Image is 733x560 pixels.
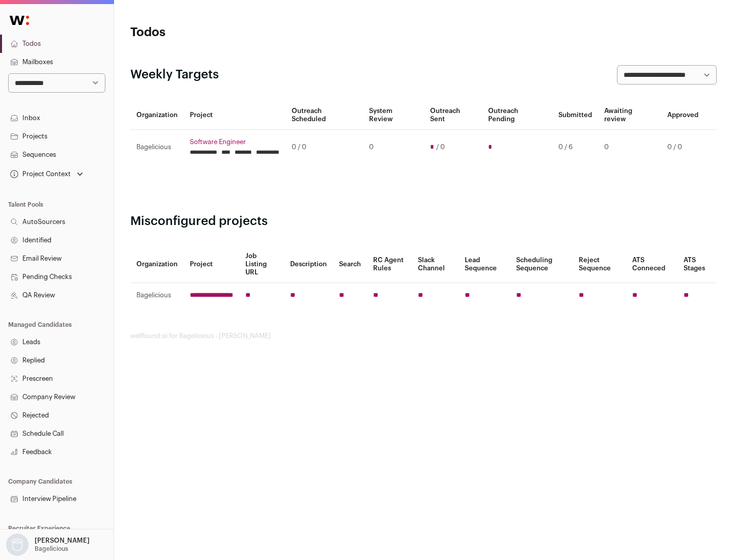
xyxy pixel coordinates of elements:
th: Awaiting review [598,101,661,130]
h2: Misconfigured projects [130,213,717,230]
td: 0 / 6 [552,130,598,165]
th: RC Agent Rules [367,246,411,283]
th: Lead Sequence [459,246,510,283]
th: Organization [130,246,184,283]
th: ATS Conneced [626,246,677,283]
th: Job Listing URL [239,246,284,283]
th: Scheduling Sequence [510,246,573,283]
th: Organization [130,101,184,130]
a: Software Engineer [190,138,279,146]
img: Wellfound [4,10,35,31]
th: Search [333,246,367,283]
th: Outreach Scheduled [286,101,363,130]
td: Bagelicious [130,130,184,165]
th: Slack Channel [412,246,459,283]
div: Project Context [8,170,71,178]
th: Outreach Pending [482,101,552,130]
th: Reject Sequence [573,246,627,283]
th: Description [284,246,333,283]
th: Outreach Sent [424,101,483,130]
th: Approved [661,101,704,130]
img: nopic.png [6,534,29,556]
th: Submitted [552,101,598,130]
td: Bagelicious [130,283,184,308]
button: Open dropdown [8,167,85,181]
button: Open dropdown [4,534,92,556]
td: 0 [598,130,661,165]
footer: wellfound:ai for Bagelicious - [PERSON_NAME] [130,332,717,340]
p: Bagelicious [35,545,68,553]
td: 0 / 0 [286,130,363,165]
th: System Review [363,101,424,130]
td: 0 / 0 [661,130,704,165]
h1: Todos [130,24,326,41]
th: ATS Stages [678,246,717,283]
h2: Weekly Targets [130,67,219,83]
span: / 0 [436,143,445,151]
th: Project [184,246,239,283]
td: 0 [363,130,424,165]
p: [PERSON_NAME] [35,537,90,545]
th: Project [184,101,286,130]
